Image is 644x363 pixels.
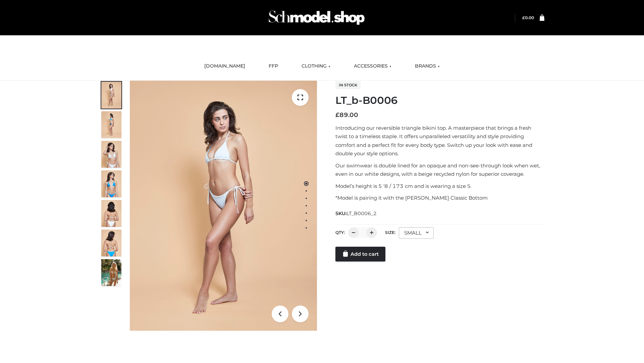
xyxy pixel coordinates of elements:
[522,15,525,20] span: £
[349,59,396,74] a: ACCESSORIES
[101,230,121,256] img: ArielClassicBikiniTop_CloudNine_AzureSky_OW114ECO_8-scaled.jpg
[385,230,395,235] label: Size:
[335,247,385,261] a: Add to cart
[522,15,534,20] bdi: 0.00
[101,170,121,197] img: ArielClassicBikiniTop_CloudNine_AzureSky_OW114ECO_4-scaled.jpg
[101,259,121,286] img: Arieltop_CloudNine_AzureSky2.jpg
[346,210,377,216] span: LT_B0006_2
[335,182,544,191] p: Model’s height is 5 ‘8 / 173 cm and is wearing a size S.
[266,4,367,31] img: Schmodel Admin 964
[335,194,544,202] p: *Model is pairing it with the [PERSON_NAME] Classic Bottom
[522,15,534,20] a: £0.00
[335,161,544,178] p: Our swimwear is double lined for an opaque and non-see-through look when wet, even in our white d...
[410,59,445,74] a: BRANDS
[101,82,121,109] img: ArielClassicBikiniTop_CloudNine_AzureSky_OW114ECO_1-scaled.jpg
[399,227,434,239] div: SMALL
[335,209,377,217] span: SKU:
[335,81,361,89] span: In stock
[297,59,335,74] a: CLOTHING
[335,94,544,107] h1: LT_b-B0006
[335,111,339,119] span: £
[130,81,317,331] img: LT_b-B0006
[101,200,121,227] img: ArielClassicBikiniTop_CloudNine_AzureSky_OW114ECO_7-scaled.jpg
[199,59,250,74] a: [DOMAIN_NAME]
[335,111,358,119] bdi: 89.00
[335,230,345,235] label: QTY:
[335,124,544,158] p: Introducing our reversible triangle bikini top. A masterpiece that brings a fresh twist to a time...
[101,111,121,138] img: ArielClassicBikiniTop_CloudNine_AzureSky_OW114ECO_2-scaled.jpg
[101,141,121,168] img: ArielClassicBikiniTop_CloudNine_AzureSky_OW114ECO_3-scaled.jpg
[264,59,283,74] a: FFP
